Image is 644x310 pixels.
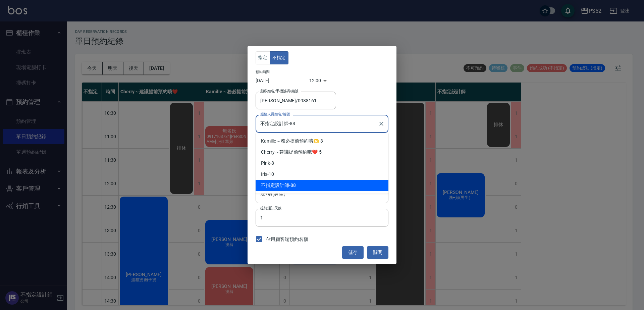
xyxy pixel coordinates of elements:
button: Clear [377,119,386,128]
button: 儲存 [342,246,364,259]
label: 服務人員姓名/編號 [260,112,290,117]
span: Iris [261,171,267,178]
span: Kamille～務必提前預約唷🫶 [261,138,319,145]
button: 指定 [256,51,270,64]
span: Pink [261,160,270,167]
div: 12:00 [309,75,321,86]
div: -88 [256,180,388,191]
span: 不指定設計師 [261,182,289,189]
div: -3 [256,136,388,147]
button: 關閉 [367,246,388,259]
input: Choose date, selected date is 2025-09-23 [256,75,309,86]
div: -5 [256,147,388,158]
div: -8 [256,158,388,169]
button: 不指定 [270,51,288,64]
div: -10 [256,169,388,180]
label: 提前通知天數 [260,206,281,211]
label: 預約時間 [256,69,270,74]
span: 佔用顧客端預約名額 [266,236,308,243]
label: 顧客姓名/手機號碼/編號 [260,89,299,94]
span: Cherry～建議提前預約哦❤️ [261,149,318,156]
